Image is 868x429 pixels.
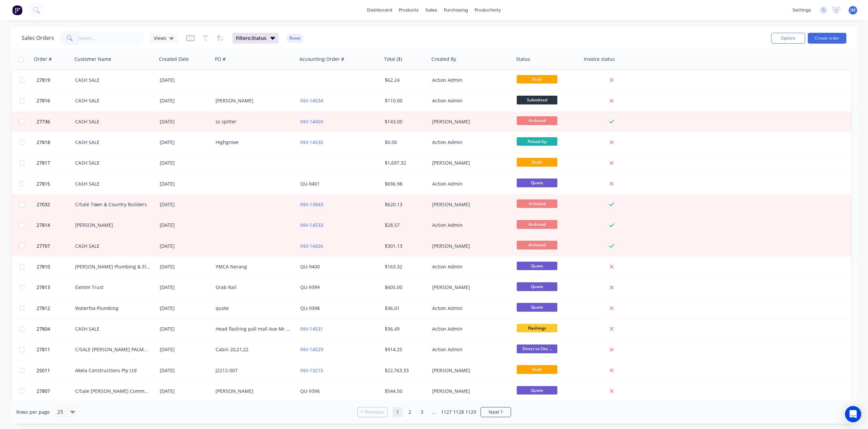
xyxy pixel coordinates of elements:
[160,367,210,374] div: [DATE]
[432,346,507,353] div: Action Admin
[355,407,514,417] ul: Pagination
[216,263,291,270] div: YMCA Nerang
[22,35,54,41] h1: Sales Orders
[37,305,50,312] span: 27812
[429,407,439,417] a: Jump forward
[517,365,557,374] span: Draft
[432,97,507,104] div: Action Admin
[385,284,425,291] div: $605.00
[35,257,75,277] button: 27810
[432,139,507,146] div: Action Admin
[35,277,75,297] button: 27813
[432,77,507,84] div: Action Admin
[466,407,476,417] a: Page 1129
[37,243,50,249] span: 27707
[517,386,557,395] span: Quote
[75,97,150,104] div: CASH SALE
[37,222,50,229] span: 27814
[808,33,846,44] button: Create order
[75,243,150,249] div: CASH SALE
[37,346,50,353] span: 27811
[216,97,291,104] div: [PERSON_NAME]
[216,305,291,312] div: quote
[79,31,144,45] input: Search...
[432,243,507,249] div: [PERSON_NAME]
[385,118,425,125] div: $143.00
[517,116,557,125] span: Archived
[35,319,75,339] button: 27804
[37,326,50,332] span: 27804
[517,158,557,166] span: Draft
[75,139,150,146] div: CASH SALE
[37,118,50,125] span: 27736
[159,56,189,63] div: Created Date
[160,388,210,395] div: [DATE]
[35,360,75,381] button: 25011
[216,139,291,146] div: Highgrove
[364,5,396,15] a: dashboard
[300,181,320,187] a: QU-9401
[385,97,425,104] div: $110.00
[432,118,507,125] div: [PERSON_NAME]
[37,97,50,104] span: 27816
[160,346,210,353] div: [DATE]
[216,118,291,125] div: ss spitter
[75,77,150,84] div: CASH SALE
[75,222,150,229] div: [PERSON_NAME]
[75,346,150,353] div: C/SALE [PERSON_NAME] PALMS HOLIDAY VILLAGE
[300,263,320,270] a: QU-9400
[74,56,111,63] div: Customer Name
[432,367,507,374] div: [PERSON_NAME]
[432,326,507,332] div: Action Admin
[517,262,557,270] span: Quote
[517,303,557,311] span: Quote
[300,346,323,353] a: INV-14529
[160,201,210,208] div: [DATE]
[160,243,210,249] div: [DATE]
[215,56,226,63] div: PO #
[35,339,75,360] button: 27811
[300,243,323,249] a: INV-14426
[364,409,384,415] span: Previous
[396,5,422,15] div: products
[35,298,75,318] button: 27812
[385,222,425,229] div: $28.57
[517,96,557,104] span: Submitted
[75,263,150,270] div: [PERSON_NAME] Plumbing & Electrical
[385,367,425,374] div: $22,763.33
[300,284,320,290] a: QU-9399
[432,201,507,208] div: [PERSON_NAME]
[384,56,402,63] div: Total ($)
[385,326,425,332] div: $36.49
[385,263,425,270] div: $163.32
[300,118,323,125] a: INV-14450
[300,97,323,104] a: INV-14534
[75,326,150,332] div: CASH SALE
[300,305,320,311] a: QU-9398
[489,409,499,415] span: Next
[385,139,425,146] div: $0.00
[300,367,323,374] a: INV-13215
[517,241,557,249] span: Archived
[37,139,50,146] span: 27818
[300,222,323,228] a: INV-14533
[216,284,291,291] div: Grab Rail
[154,34,166,42] span: Views
[160,305,210,312] div: [DATE]
[385,77,425,84] div: $62.24
[517,75,557,84] span: Draft
[216,367,291,374] div: J2212-007
[471,5,504,15] div: productivity
[160,181,210,187] div: [DATE]
[75,388,150,395] div: C/Sale [PERSON_NAME] Commercial QLD
[35,174,75,194] button: 27815
[75,305,150,312] div: Waterfox Plumbing
[12,5,22,15] img: Factory
[385,243,425,249] div: $301.13
[385,346,425,353] div: $914.25
[358,409,387,415] a: Previous page
[37,367,50,374] span: 25011
[160,222,210,229] div: [DATE]
[481,409,511,415] a: Next page
[300,388,320,394] a: QU-9396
